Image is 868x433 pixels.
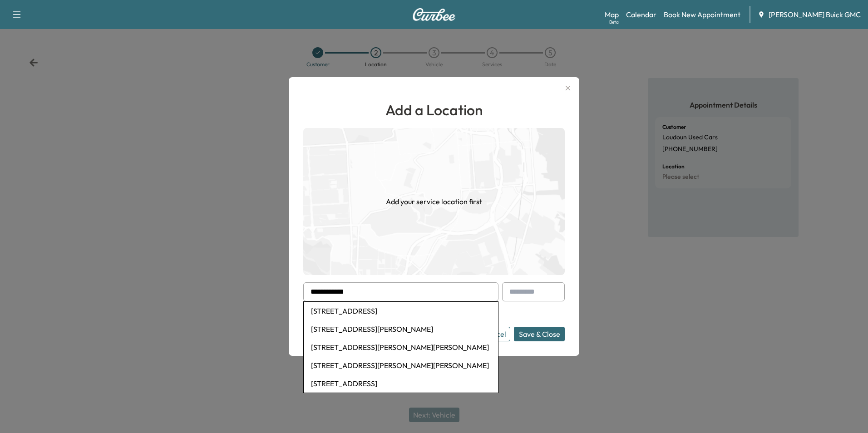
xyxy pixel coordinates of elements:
[304,374,498,393] li: [STREET_ADDRESS]
[609,19,619,25] div: Beta
[304,302,498,320] li: [STREET_ADDRESS]
[303,99,565,121] h1: Add a Location
[304,356,498,374] li: [STREET_ADDRESS][PERSON_NAME][PERSON_NAME]
[664,9,740,20] a: Book New Appointment
[605,9,619,20] a: MapBeta
[769,9,861,20] span: [PERSON_NAME] Buick GMC
[304,338,498,356] li: [STREET_ADDRESS][PERSON_NAME][PERSON_NAME]
[303,128,565,275] img: empty-map-CL6vilOE.png
[514,327,565,341] button: Save & Close
[626,9,656,20] a: Calendar
[304,320,498,338] li: [STREET_ADDRESS][PERSON_NAME]
[412,8,456,21] img: Curbee Logo
[386,196,482,207] h1: Add your service location first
